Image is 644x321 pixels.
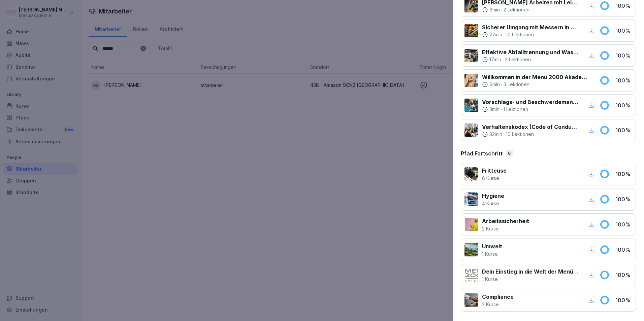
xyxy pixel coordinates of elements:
[482,31,579,38] div: ·
[482,175,507,182] p: 6 Kurse
[461,149,503,157] p: Pfad Fortschritt
[505,56,531,63] p: 2 Lektionen
[482,56,579,63] div: ·
[482,23,579,31] p: Sicherer Umgang mit Messern in Küchen
[482,217,529,225] p: Arbeitssicherheit
[482,267,579,276] p: Dein Einstieg in die Welt der Menü 2000 Akademie
[615,27,632,35] p: 100 %
[482,250,502,257] p: 1 Kurse
[615,126,632,134] p: 100 %
[615,76,632,84] p: 100 %
[482,98,579,106] p: Vorschlags- und Beschwerdemanagement bei Menü 2000
[615,101,632,109] p: 100 %
[482,48,579,56] p: Effektive Abfalltrennung und Wastemanagement im Catering
[489,6,500,13] p: 8 min
[615,170,632,178] p: 100 %
[489,31,502,38] p: 27 min
[615,246,632,254] p: 100 %
[615,271,632,279] p: 100 %
[615,2,632,10] p: 100 %
[504,81,529,88] p: 3 Lektionen
[482,6,579,13] div: ·
[504,6,529,13] p: 2 Lektionen
[506,150,513,157] div: 6
[489,131,502,138] p: 32 min
[482,81,591,88] div: ·
[482,200,504,207] p: 4 Kurse
[503,106,528,113] p: 1 Lektionen
[482,106,579,113] div: ·
[506,31,534,38] p: 10 Lektionen
[482,167,507,175] p: Fritteuse
[482,73,591,81] p: Willkommen in der Menü 2000 Akademie mit Bounti!
[482,276,579,283] p: 1 Kurse
[615,195,632,203] p: 100 %
[482,293,514,301] p: Compliance
[482,301,514,308] p: 2 Kurse
[482,192,504,200] p: Hygiene
[482,123,579,131] p: Verhaltenskodex (Code of Conduct) Menü 2000
[489,56,501,63] p: 17 min
[506,131,534,138] p: 10 Lektionen
[482,225,529,232] p: 2 Kurse
[615,296,632,304] p: 100 %
[615,220,632,228] p: 100 %
[482,242,502,250] p: Umwelt
[615,51,632,60] p: 100 %
[489,106,500,113] p: 3 min
[482,131,579,138] div: ·
[489,81,500,88] p: 6 min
